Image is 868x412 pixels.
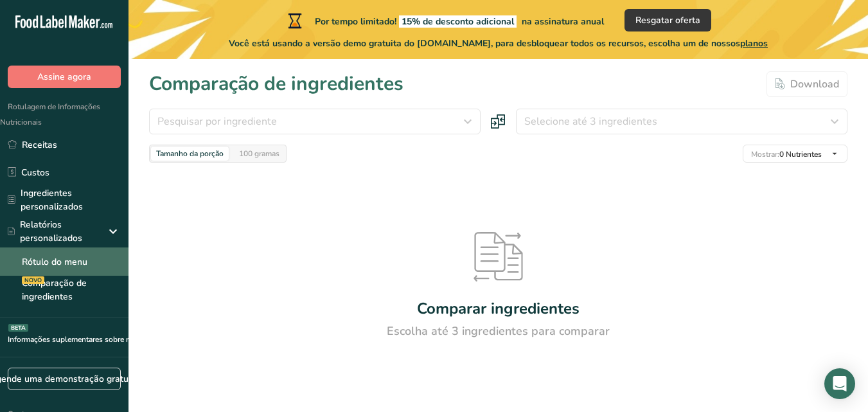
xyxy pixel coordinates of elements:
font: Comparar ingredientes [417,298,580,319]
button: Pesquisar por ingrediente [149,109,481,134]
font: Rótulo do menu [22,256,87,268]
font: Download [790,77,839,91]
font: Assine agora [37,71,91,83]
font: NOVO [24,276,42,284]
font: Escolha até 3 ingredientes para comparar [387,323,610,339]
button: Selecione até 3 ingredientes [516,109,847,134]
button: Assine agora [8,66,121,88]
font: Selecione até 3 ingredientes [524,114,657,129]
font: Custos [21,166,49,179]
font: Informações suplementares sobre rotulagem [8,334,161,345]
font: Comparação de ingredientes [149,71,403,97]
a: Agende uma demonstração gratuita [8,368,121,390]
font: planos [740,37,768,49]
font: 100 gramas [239,148,279,159]
font: Por tempo limitado! [315,15,396,28]
button: Resgatar oferta [624,9,711,31]
font: BETA [11,324,26,332]
font: Comparação de ingredientes [22,277,87,303]
div: Abra o Intercom Messenger [824,368,855,399]
font: Mostrar: [751,149,779,159]
font: Pesquisar por ingrediente [157,114,277,129]
font: na assinatura anual [522,15,604,28]
font: Ingredientes personalizados [21,187,83,213]
button: Download [766,71,847,97]
font: Você está usando a versão demo gratuita do [DOMAIN_NAME], para desbloquear todos os recursos, esc... [229,37,740,49]
font: 0 Nutrientes [779,149,822,159]
font: Tamanho da porção [156,148,224,159]
button: Mostrar:0 Nutrientes [743,145,847,163]
font: 15% de desconto adicional [402,15,514,28]
font: Receitas [22,139,57,151]
font: Resgatar oferta [635,14,700,26]
font: Relatórios personalizados [20,219,82,244]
